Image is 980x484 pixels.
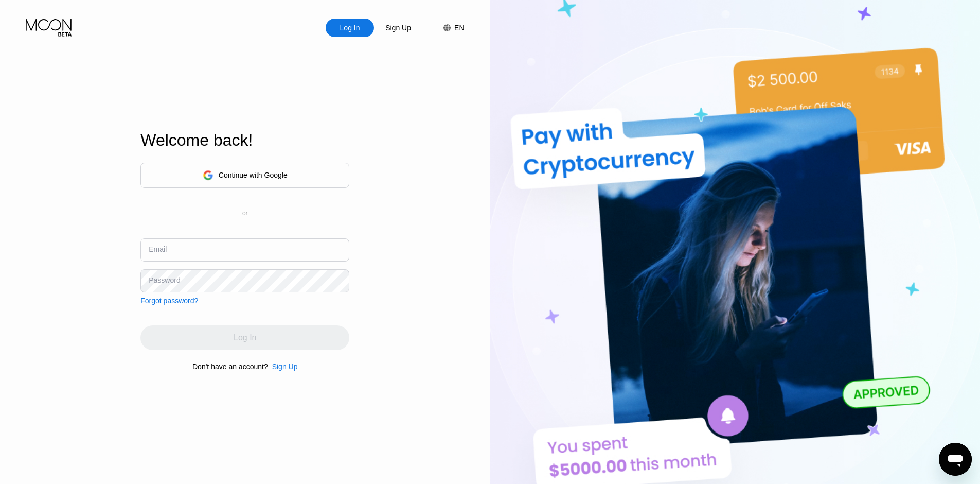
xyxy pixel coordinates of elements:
[268,362,298,371] div: Sign Up
[140,163,349,188] div: Continue with Google
[454,24,464,32] div: EN
[433,19,464,37] div: EN
[272,362,298,371] div: Sign Up
[149,276,180,284] div: Password
[140,297,198,305] div: Forgot password?
[374,19,422,37] div: Sign Up
[326,19,374,37] div: Log In
[219,171,288,179] div: Continue with Google
[242,210,248,217] div: or
[192,362,268,371] div: Don't have an account?
[939,443,972,476] iframe: Кнопка запуска окна обмена сообщениями
[339,23,361,33] div: Log In
[384,23,412,33] div: Sign Up
[149,245,167,253] div: Email
[140,131,349,150] div: Welcome back!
